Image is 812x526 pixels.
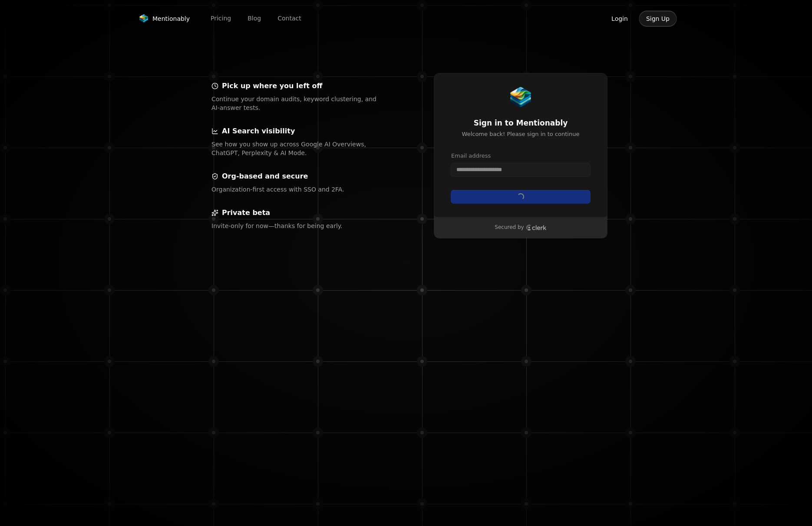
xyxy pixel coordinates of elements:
p: See how you show up across Google AI Overviews, ChatGPT, Perplexity & AI Mode. [211,140,378,157]
p: Welcome back! Please sign in to continue [451,130,590,138]
a: Clerk logo [526,225,547,231]
a: Pricing [204,12,238,25]
button: Login [604,10,635,27]
p: Continue your domain audits, keyword clustering, and AI‑answer tests. [211,95,378,112]
img: Mentionably [510,87,531,108]
span: Mentionably [152,14,190,23]
p: Invite‑only for now—thanks for being early. [211,222,378,230]
img: Mentionably logo [139,14,149,23]
button: Sign Up [639,10,677,27]
h1: Sign in to Mentionably [451,118,590,129]
p: Org‑based and secure [222,171,308,182]
a: Mentionably [135,13,193,25]
p: Secured by [495,224,524,231]
p: Organization‑first access with SSO and 2FA. [211,185,378,194]
p: AI Search visibility [222,126,295,136]
a: Contact [271,12,308,25]
p: Private beta [222,208,270,218]
p: Pick up where you left off [222,81,323,91]
a: Blog [241,12,268,25]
